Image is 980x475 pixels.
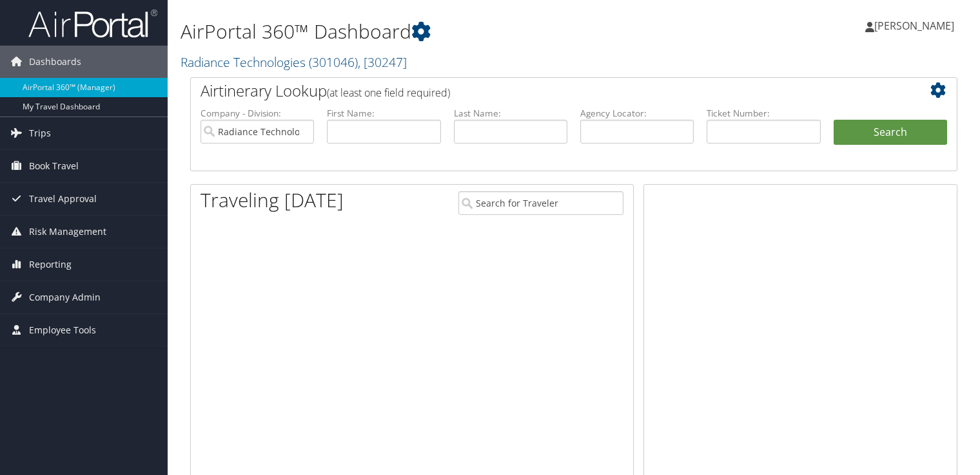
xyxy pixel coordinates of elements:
[29,314,96,346] span: Employee Tools
[201,80,883,102] h2: Airtinerary Lookup
[29,150,79,182] span: Book Travel
[201,187,344,214] h1: Traveling [DATE]
[28,8,157,39] img: airportal-logo.png
[580,107,694,120] label: Agency Locator:
[29,281,101,313] span: Company Admin
[181,53,407,71] a: Radiance Technologies
[865,6,967,45] a: [PERSON_NAME]
[29,183,97,215] span: Travel Approval
[327,86,450,100] span: (at least one field required)
[454,107,567,120] label: Last Name:
[201,107,314,120] label: Company - Division:
[29,46,81,78] span: Dashboards
[458,191,623,215] input: Search for Traveler
[181,18,705,45] h1: AirPortal 360™ Dashboard
[29,216,106,248] span: Risk Management
[358,53,407,71] span: , [ 30247 ]
[707,107,820,120] label: Ticket Number:
[874,19,954,33] span: [PERSON_NAME]
[29,248,72,281] span: Reporting
[29,117,51,149] span: Trips
[327,107,440,120] label: First Name:
[309,53,358,71] span: ( 301046 )
[834,120,947,145] button: Search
